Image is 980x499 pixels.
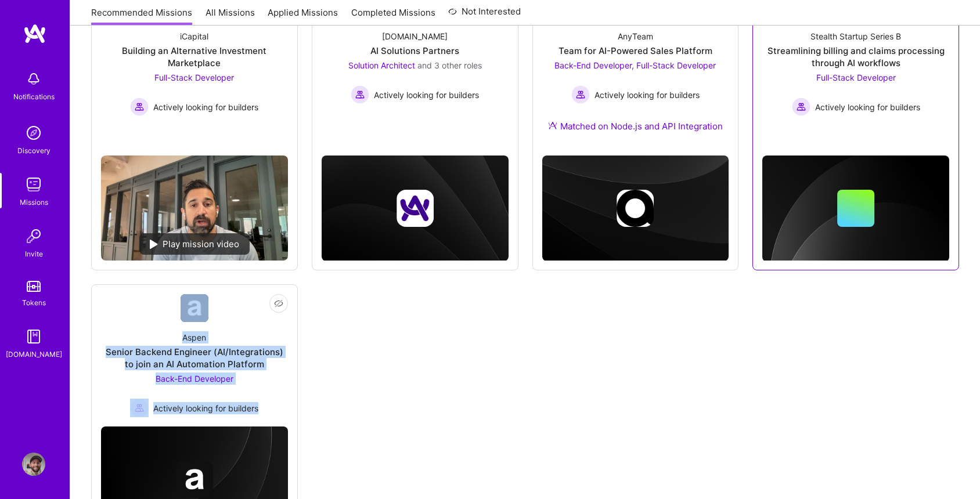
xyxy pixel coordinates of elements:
[397,190,434,227] img: Company logo
[370,45,459,57] div: AI Solutions Partners
[548,121,557,130] img: Ateam Purple Icon
[101,156,288,261] img: No Mission
[22,225,45,248] img: Invite
[22,173,45,196] img: teamwork
[448,5,521,26] a: Not Interested
[762,45,949,69] div: Streamlining billing and claims processing through AI workflows
[153,402,258,414] span: Actively looking for builders
[816,73,896,82] span: Full-Stack Developer
[810,30,901,42] div: Stealth Startup Series B
[27,281,41,292] img: tokens
[22,453,45,476] img: User Avatar
[595,89,700,101] span: Actively looking for builders
[351,85,369,104] img: Actively looking for builders
[571,85,590,104] img: Actively looking for builders
[17,144,51,157] div: Discovery
[268,6,338,26] a: Applied Missions
[374,89,479,101] span: Actively looking for builders
[130,97,149,116] img: Actively looking for builders
[382,30,448,42] div: [DOMAIN_NAME]
[25,248,43,260] div: Invite
[348,60,415,70] span: Solution Architect
[815,101,920,113] span: Actively looking for builders
[792,97,810,116] img: Actively looking for builders
[274,299,283,308] i: icon EyeClosed
[23,23,46,44] img: logo
[22,67,45,91] img: bell
[351,6,435,26] a: Completed Missions
[180,30,208,42] div: iCapital
[417,60,482,70] span: and 3 other roles
[153,101,258,113] span: Actively looking for builders
[6,348,62,360] div: [DOMAIN_NAME]
[542,156,729,261] img: cover
[548,120,723,132] div: Matched on Node.js and API Integration
[176,461,213,498] img: Company logo
[91,6,192,26] a: Recommended Missions
[13,91,55,103] div: Notifications
[101,45,288,69] div: Building an Alternative Investment Marketplace
[22,121,45,144] img: discovery
[762,156,949,261] img: cover
[617,190,654,227] img: Company logo
[206,6,255,26] a: All Missions
[618,30,653,42] div: AnyTeam
[130,399,149,417] img: Actively looking for builders
[101,294,288,417] a: Company LogoAspenSenior Backend Engineer (AI/Integrations) to join an AI Automation PlatformBack-...
[101,346,288,370] div: Senior Backend Engineer (AI/Integrations) to join an AI Automation Platform
[20,196,48,208] div: Missions
[22,325,45,348] img: guide book
[150,240,158,249] img: play
[181,294,208,322] img: Company Logo
[139,233,250,255] div: Play mission video
[156,374,233,384] span: Back-End Developer
[22,296,46,309] div: Tokens
[559,45,712,57] div: Team for AI-Powered Sales Platform
[19,453,48,476] a: User Avatar
[554,60,716,70] span: Back-End Developer, Full-Stack Developer
[182,331,206,343] div: Aspen
[154,73,234,82] span: Full-Stack Developer
[322,156,509,261] img: cover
